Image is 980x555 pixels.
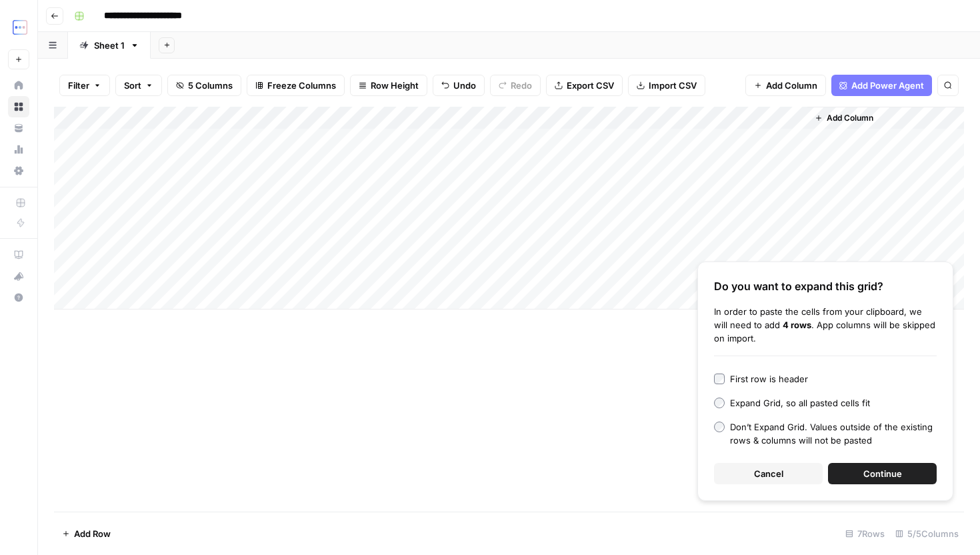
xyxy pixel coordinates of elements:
[511,79,532,92] span: Redo
[9,266,29,286] div: What's new?
[8,96,29,117] a: Browse
[74,527,111,540] span: Add Row
[188,79,233,92] span: 5 Columns
[371,79,419,92] span: Row Height
[490,75,541,96] button: Redo
[59,75,110,96] button: Filter
[714,398,725,408] input: Expand Grid, so all pasted cells fit
[8,75,29,96] a: Home
[68,32,151,59] a: Sheet 1
[453,79,476,92] span: Undo
[766,79,817,92] span: Add Column
[827,112,873,124] span: Add Column
[890,523,964,544] div: 5/5 Columns
[8,244,29,265] a: AirOps Academy
[247,75,345,96] button: Freeze Columns
[714,463,823,484] button: Cancel
[649,79,697,92] span: Import CSV
[94,39,125,52] div: Sheet 1
[714,305,937,345] div: In order to paste the cells from your clipboard, we will need to add . App columns will be skippe...
[8,265,29,287] button: What's new?
[350,75,427,96] button: Row Height
[546,75,623,96] button: Export CSV
[714,278,937,294] div: Do you want to expand this grid?
[8,160,29,181] a: Settings
[714,374,725,384] input: First row is header
[54,523,119,544] button: Add Row
[8,117,29,139] a: Your Data
[809,109,879,127] button: Add Column
[433,75,485,96] button: Undo
[730,420,937,447] div: Don’t Expand Grid. Values outside of the existing rows & columns will not be pasted
[124,79,141,92] span: Sort
[8,11,29,44] button: Workspace: TripleDart
[754,467,783,480] span: Cancel
[828,463,937,484] button: Continue
[730,396,870,410] div: Expand Grid, so all pasted cells fit
[68,79,89,92] span: Filter
[567,79,614,92] span: Export CSV
[730,372,808,386] div: First row is header
[8,15,32,39] img: TripleDart Logo
[628,75,705,96] button: Import CSV
[267,79,336,92] span: Freeze Columns
[8,139,29,160] a: Usage
[863,467,902,480] span: Continue
[115,75,162,96] button: Sort
[745,75,826,96] button: Add Column
[714,422,725,432] input: Don’t Expand Grid. Values outside of the existing rows & columns will not be pasted
[851,79,924,92] span: Add Power Agent
[167,75,241,96] button: 5 Columns
[8,287,29,308] button: Help + Support
[783,320,811,330] b: 4 rows
[831,75,932,96] button: Add Power Agent
[840,523,890,544] div: 7 Rows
